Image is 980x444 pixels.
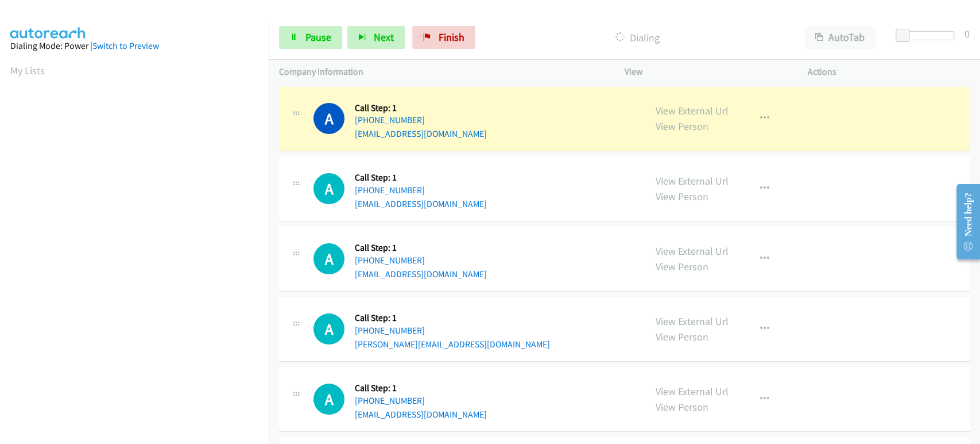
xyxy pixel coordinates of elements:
button: AutoTab [804,26,876,49]
a: View Person [656,260,708,273]
a: View Person [656,400,708,414]
a: [EMAIL_ADDRESS][DOMAIN_NAME] [355,409,487,420]
a: [PERSON_NAME][EMAIL_ADDRESS][DOMAIN_NAME] [355,339,550,350]
a: Pause [279,26,342,49]
h1: A [313,384,344,415]
div: The call is yet to be attempted [313,243,344,274]
a: Finish [412,26,475,49]
span: Pause [305,30,331,44]
h5: Call Step: 1 [355,242,487,254]
a: [PHONE_NUMBER] [355,325,425,336]
a: View Person [656,190,708,203]
div: 0 [964,26,970,41]
a: [PHONE_NUMBER] [355,255,425,266]
a: My Lists [10,64,45,77]
p: Company Information [279,65,604,79]
a: Switch to Preview [92,40,159,51]
p: Actions [807,65,970,79]
p: Dialing [491,30,784,45]
h1: A [313,103,344,134]
a: View External Url [656,244,729,258]
a: View Person [656,120,708,133]
h5: Call Step: 1 [355,172,487,183]
a: View External Url [656,315,729,328]
span: Next [374,30,394,44]
iframe: Resource Center [947,176,980,267]
a: [PHONE_NUMBER] [355,185,425,196]
a: View External Url [656,174,729,187]
p: View [625,65,787,79]
h5: Call Step: 1 [355,102,487,114]
div: Dialing Mode: Power | [10,39,258,53]
a: [EMAIL_ADDRESS][DOMAIN_NAME] [355,198,487,209]
a: [PHONE_NUMBER] [355,395,425,406]
a: [EMAIL_ADDRESS][DOMAIN_NAME] [355,269,487,280]
a: View External Url [656,385,729,398]
button: Next [347,26,405,49]
h1: A [313,313,344,345]
div: Delay between calls (in seconds) [901,31,954,40]
h1: A [313,173,344,204]
div: The call is yet to be attempted [313,313,344,345]
a: View External Url [656,104,729,117]
h1: A [313,243,344,274]
div: The call is yet to be attempted [313,384,344,415]
h5: Call Step: 1 [355,382,487,394]
a: [PHONE_NUMBER] [355,114,425,125]
h5: Call Step: 1 [355,312,550,324]
a: View Person [656,330,708,343]
span: Finish [439,30,464,44]
a: [EMAIL_ADDRESS][DOMAIN_NAME] [355,128,487,139]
